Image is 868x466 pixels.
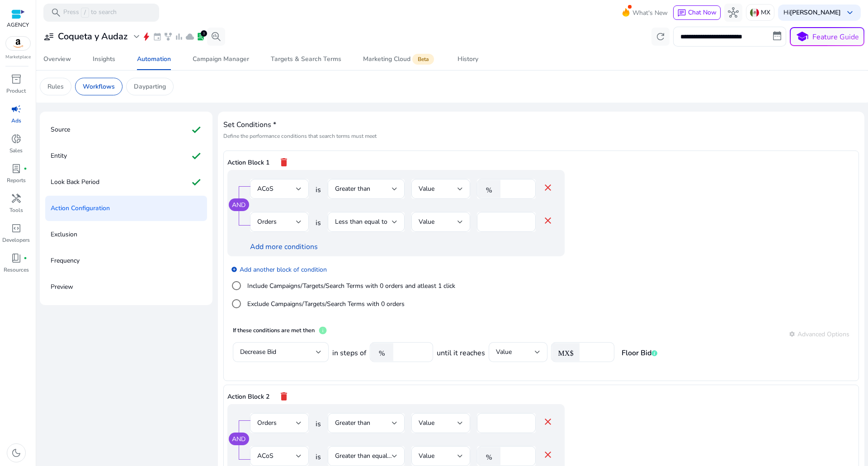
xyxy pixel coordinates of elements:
[542,449,553,460] mat-icon: close
[232,201,245,209] a: AND
[227,158,269,167] p: Action Block 1
[6,37,30,50] img: amazon.svg
[240,348,276,356] span: Decrease Bid
[11,104,22,114] span: campaign
[332,348,366,358] span: in steps of
[43,56,71,62] div: Overview
[257,184,274,193] span: ACoS
[134,82,166,91] p: Dayparting
[9,146,23,155] p: Sales
[335,217,387,226] span: Less than equal to
[47,82,64,91] p: Rules
[750,8,759,17] img: mx.svg
[371,343,393,361] mat-icon: %
[11,223,22,234] span: code_blocks
[245,281,455,291] label: Include Campaigns/Targets/Search Terms with 0 orders and atleast 1 click
[11,253,22,264] span: book_4
[231,265,237,274] mat-icon: add_circle
[257,217,277,226] span: Orders
[51,254,80,268] p: Frequency
[11,74,22,85] span: inventory_2
[257,419,277,427] span: Orders
[11,163,22,174] span: lab_profile
[316,419,321,429] span: is
[83,82,115,91] p: Workflows
[419,452,434,460] span: Value
[207,28,225,46] button: search_insights
[412,54,434,65] span: Beta
[271,56,341,62] div: Targets & Search Terms
[677,9,686,18] span: chat
[231,264,327,274] a: Add another block of condition
[458,56,478,62] div: History
[257,452,274,460] span: ACoS
[790,8,841,17] b: [PERSON_NAME]
[419,419,434,427] span: Value
[245,299,405,309] label: Exclude Campaigns/Targets/Search Terms with 0 orders
[542,416,553,427] mat-icon: close
[93,56,115,62] div: Insights
[542,182,553,193] mat-icon: close
[233,326,315,342] h4: If these conditions are met then
[193,56,249,62] div: Campaign Manager
[796,30,809,43] span: school
[632,5,668,21] span: What's New
[81,8,89,18] span: /
[363,56,436,63] div: Marketing Cloud
[4,266,29,274] p: Resources
[6,87,26,95] p: Product
[11,133,22,144] span: donut_small
[11,193,22,204] span: handyman
[51,175,99,189] p: Look Back Period
[63,8,117,18] p: Press to search
[278,155,289,170] mat-icon: delete
[278,389,289,404] mat-icon: delete
[175,32,184,41] span: bar_chart
[655,31,666,42] span: refresh
[137,56,171,62] div: Automation
[185,32,194,41] span: cloud
[51,7,61,18] span: search
[552,343,580,361] mat-icon: MX$
[227,392,269,401] p: Action Block 2
[51,201,110,216] p: Action Configuration
[11,447,22,458] span: dark_mode
[478,180,500,198] mat-icon: %
[51,122,70,137] p: Source
[24,167,27,170] span: fiber_manual_record
[724,4,742,22] button: hub
[419,217,434,226] span: Value
[622,348,657,358] span: Floor Bid
[153,32,162,41] span: event
[335,419,370,427] span: Greater than
[191,175,202,189] mat-icon: check
[51,280,73,294] p: Preview
[335,184,370,193] span: Greater than
[688,8,717,17] span: Chat Now
[844,7,855,18] span: keyboard_arrow_down
[335,452,395,460] span: Greater than equal to
[419,184,434,193] span: Value
[673,5,721,20] button: chatChat Now
[7,176,26,184] p: Reports
[651,28,670,46] button: refresh
[43,31,54,42] span: user_attributes
[316,184,321,195] span: is
[318,326,327,335] span: info
[2,236,30,244] p: Developers
[478,447,500,465] mat-icon: %
[316,452,321,462] span: is
[496,348,512,356] span: Value
[211,31,222,42] span: search_insights
[232,435,245,443] a: AND
[7,21,29,29] p: AGENCY
[142,32,151,41] span: bolt
[191,122,202,137] mat-icon: check
[790,27,864,46] button: schoolFeature Guide
[223,132,859,140] p: Define the performance conditions that search terms must meet
[9,206,23,214] p: Tools
[783,9,841,16] p: Hi
[24,256,27,260] span: fiber_manual_record
[5,54,31,61] p: Marketplace
[316,217,321,228] span: is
